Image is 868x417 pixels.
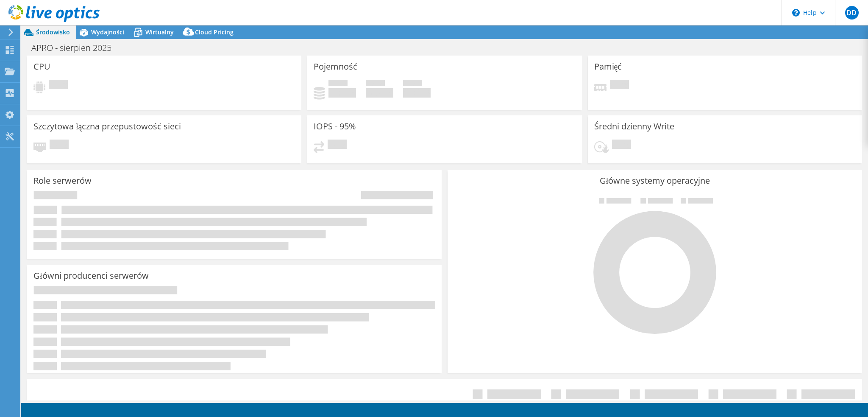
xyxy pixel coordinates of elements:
span: Środowisko [36,28,70,36]
h3: Pamięć [594,62,622,71]
span: Oczekuje [610,80,629,91]
span: Użytkownik [328,80,348,88]
h3: Role serwerów [33,176,92,185]
h3: Pojemność [314,62,357,71]
h3: IOPS - 95% [314,122,356,131]
span: Łącznie [403,80,422,88]
span: Oczekuje [50,140,69,151]
span: DD [845,6,859,20]
h3: Średni dzienny Write [594,122,674,131]
h4: 0 GiB [403,88,431,98]
span: Oczekuje [49,80,68,91]
span: Wirtualny [145,28,174,36]
span: Wydajności [91,28,124,36]
h4: 0 GiB [328,88,356,98]
h3: Główne systemy operacyjne [454,176,856,185]
h3: CPU [33,62,50,71]
span: Cloud Pricing [195,28,234,36]
h3: Szczytowa łączna przepustowość sieci [33,122,181,131]
span: Oczekuje [612,140,631,151]
h4: 0 GiB [366,88,393,98]
h3: Główni producenci serwerów [33,271,149,280]
span: Wolne [366,80,385,88]
span: Oczekuje [328,140,347,151]
h1: APRO - sierpien 2025 [28,43,125,53]
svg: \n [792,9,800,17]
